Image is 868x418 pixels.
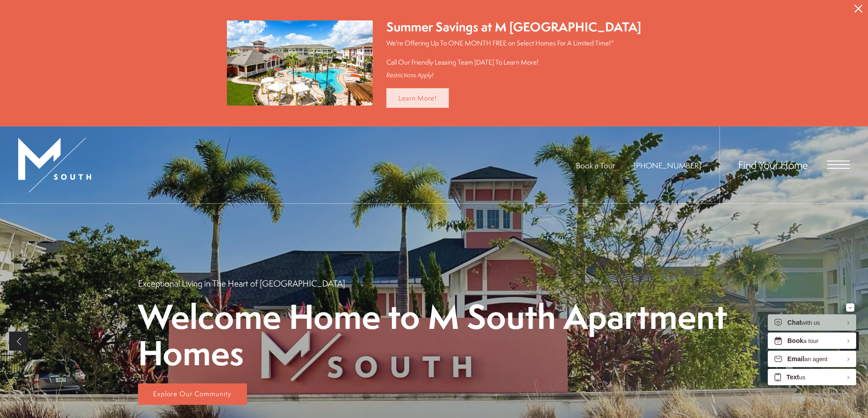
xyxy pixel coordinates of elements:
a: Book a Tour [576,160,615,171]
div: Restrictions Apply! [386,71,641,79]
a: Previous [9,332,28,351]
a: Explore Our Community [138,383,247,405]
img: Summer Savings at M South Apartments [227,20,373,106]
a: Learn More! [386,88,449,108]
img: MSouth [18,138,91,192]
p: Welcome Home to M South Apartment Homes [138,298,730,370]
a: Find Your Home [738,157,808,172]
p: Exceptional Living in The Heart of [GEOGRAPHIC_DATA] [138,277,345,289]
span: Explore Our Community [153,389,231,398]
p: We're Offering Up To ONE MONTH FREE on Select Homes For A Limited Time!* Call Our Friendly Leasin... [386,38,641,67]
button: Open Menu [827,161,850,169]
span: [PHONE_NUMBER] [634,160,701,171]
a: Call us at (813) 945-4462 [634,160,701,171]
div: Summer Savings at M [GEOGRAPHIC_DATA] [386,18,641,36]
